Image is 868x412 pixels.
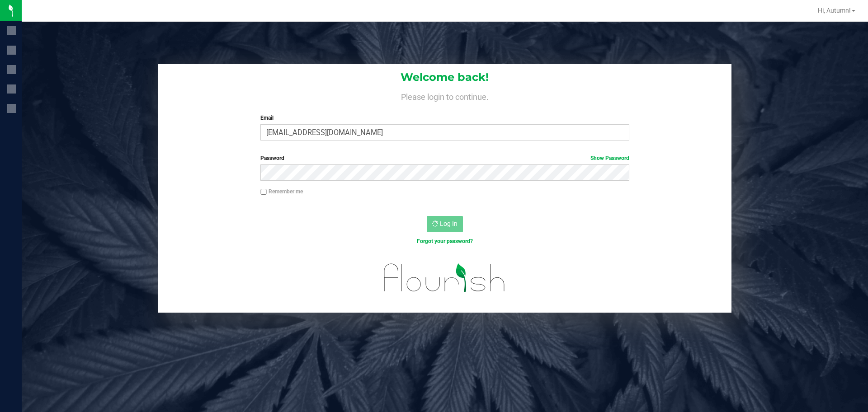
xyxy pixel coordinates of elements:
[818,7,851,14] span: Hi, Autumn!
[260,187,303,196] label: Remember me
[427,216,463,232] button: Log In
[158,71,731,83] h1: Welcome back!
[158,90,731,101] h4: Please login to continue.
[260,114,629,122] label: Email
[373,255,516,301] img: flourish_logo.svg
[417,238,473,244] a: Forgot your password?
[260,189,267,195] input: Remember me
[590,155,629,161] a: Show Password
[440,220,458,227] span: Log In
[260,155,284,161] span: Password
